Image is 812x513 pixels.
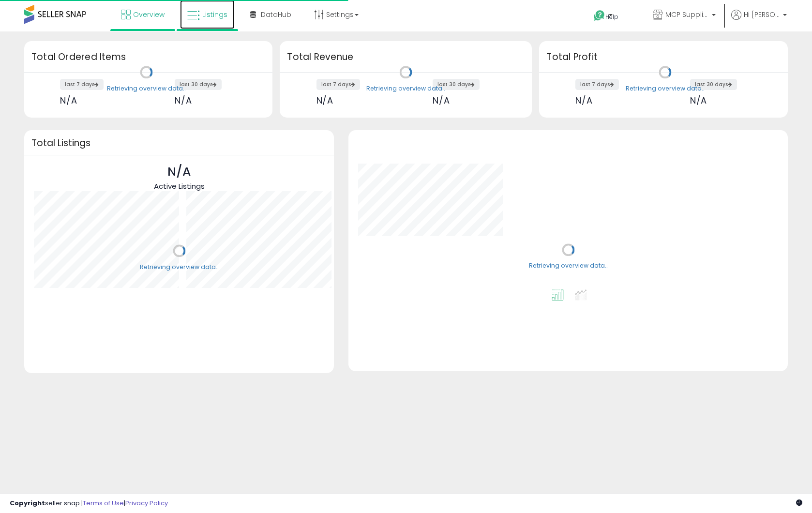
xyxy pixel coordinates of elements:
[140,263,219,272] div: Retrieving overview data..
[202,10,227,19] span: Listings
[626,84,705,93] div: Retrieving overview data..
[605,13,618,21] span: Help
[366,84,445,93] div: Retrieving overview data..
[133,10,165,19] span: Overview
[665,10,709,19] span: MCP Supplies
[107,84,186,93] div: Retrieving overview data..
[586,2,637,31] a: Help
[529,262,608,271] div: Retrieving overview data..
[261,10,291,19] span: DataHub
[731,10,787,31] a: Hi [PERSON_NAME]
[744,10,780,19] span: Hi [PERSON_NAME]
[593,10,605,22] i: Get Help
